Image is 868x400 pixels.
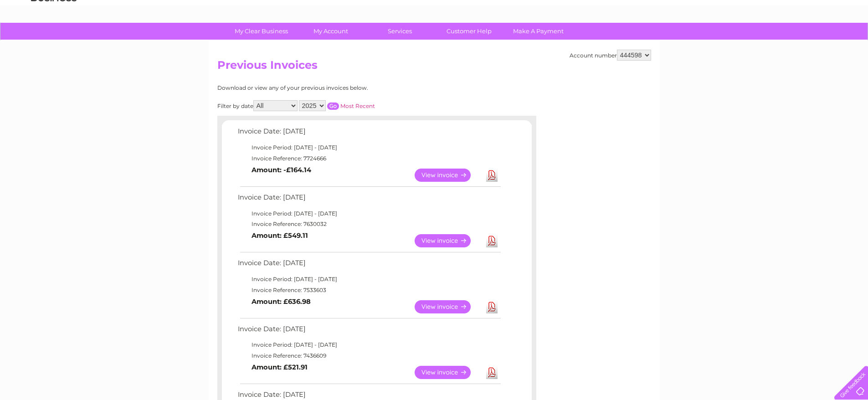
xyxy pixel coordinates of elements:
div: Account number [570,50,651,61]
td: Invoice Reference: 7630032 [236,219,502,230]
a: My Account [293,23,368,40]
a: View [415,169,482,182]
a: Download [486,234,498,247]
a: View [415,366,482,379]
a: Most Recent [340,103,375,109]
a: 0333 014 3131 [696,5,759,16]
a: Energy [730,39,750,46]
td: Invoice Date: [DATE] [236,191,502,208]
td: Invoice Reference: 7436609 [236,350,502,361]
td: Invoice Period: [DATE] - [DATE] [236,274,502,285]
a: Telecoms [756,39,783,46]
div: Download or view any of your previous invoices below. [217,85,457,91]
td: Invoice Reference: 7724666 [236,153,502,164]
td: Invoice Date: [DATE] [236,257,502,274]
div: Filter by date [217,100,457,111]
td: Invoice Date: [DATE] [236,125,502,142]
a: View [415,234,482,247]
b: Amount: £549.11 [252,231,308,240]
a: Make A Payment [501,23,576,40]
div: Clear Business is a trading name of Verastar Limited (registered in [GEOGRAPHIC_DATA] No. 3667643... [219,5,650,44]
a: Download [486,169,498,182]
a: Download [486,300,498,313]
b: Amount: £521.91 [252,363,308,371]
a: Log out [838,39,859,46]
a: My Clear Business [224,23,299,40]
b: Amount: £636.98 [252,297,311,306]
a: Blog [789,39,802,46]
td: Invoice Reference: 7533603 [236,285,502,296]
h2: Previous Invoices [217,59,651,76]
a: Services [362,23,437,40]
a: Download [486,366,498,379]
a: Water [708,39,725,46]
img: logo.png [31,24,77,51]
a: Contact [807,39,830,46]
td: Invoice Period: [DATE] - [DATE] [236,339,502,350]
td: Invoice Period: [DATE] - [DATE] [236,142,502,153]
td: Invoice Period: [DATE] - [DATE] [236,208,502,219]
td: Invoice Date: [DATE] [236,323,502,340]
a: View [415,300,482,313]
a: Customer Help [431,23,507,40]
b: Amount: -£164.14 [252,166,311,174]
